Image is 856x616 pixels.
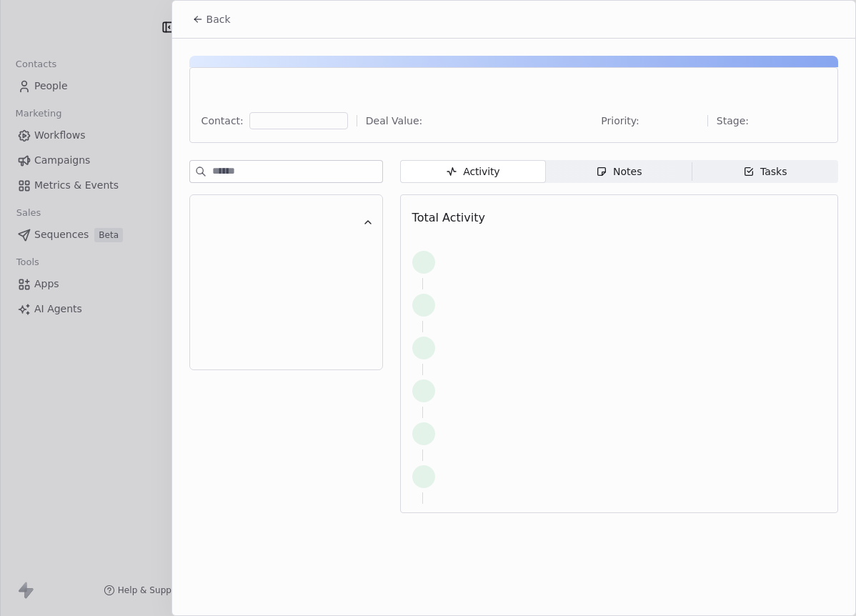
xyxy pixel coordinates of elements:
[717,114,749,128] span: Stage:
[412,211,485,224] span: Total Activity
[743,164,787,179] div: Tasks
[206,12,231,26] span: Back
[601,114,639,128] span: Priority:
[201,114,244,128] div: Contact:
[366,114,422,128] span: Deal Value:
[184,6,239,32] button: Back
[596,164,642,179] div: Notes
